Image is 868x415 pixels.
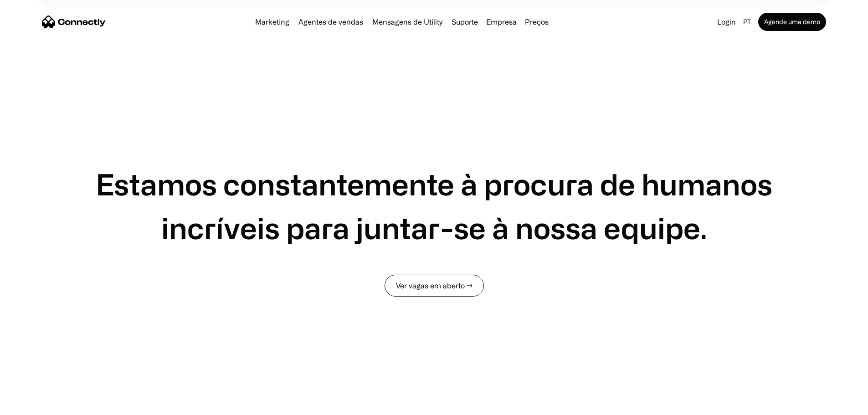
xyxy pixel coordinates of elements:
[42,15,106,29] a: home
[252,18,293,26] a: Marketing
[743,15,751,28] div: pt
[486,15,517,28] div: Empresa
[758,13,826,31] a: Agende uma demo
[448,18,482,26] a: Suporte
[521,18,552,26] a: Preços
[714,15,740,28] a: Login
[483,15,519,28] div: Empresa
[369,18,446,26] a: Mensagens de Utility
[295,18,367,26] a: Agentes de vendas
[385,275,484,297] a: Ver vagas em aberto →
[9,398,55,412] aside: Language selected: Português (Brasil)
[73,162,795,250] h1: Estamos constantemente à procura de humanos incríveis para juntar-se à nossa equipe.
[740,15,756,28] div: pt
[18,399,55,412] ul: Language list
